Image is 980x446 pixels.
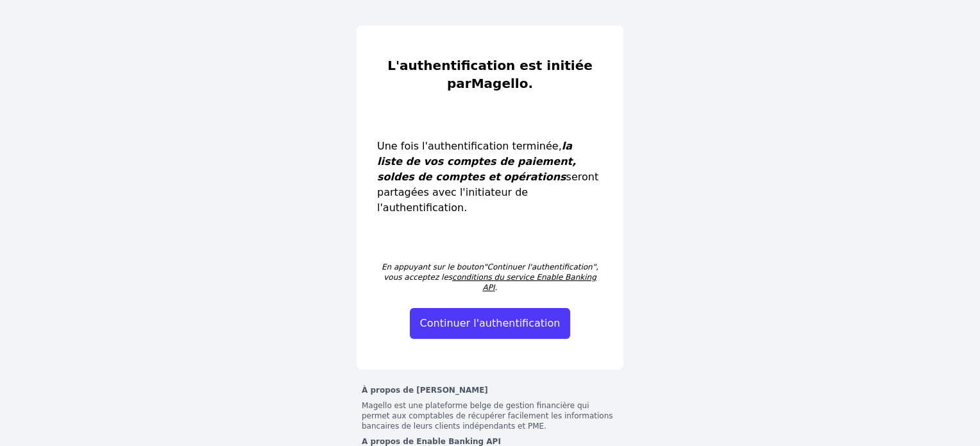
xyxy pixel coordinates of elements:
em: la liste de vos comptes de paiement, soldes de comptes et opérations [377,140,576,183]
span: Une fois l'authentification terminée, seront partagées avec l'initiateur de l'authentification. [357,139,621,216]
p: Magello est une plateforme belge de gestion financière qui permet aux comptables de récupérer fac... [362,400,618,431]
button: Continuer l'authentification [410,308,571,339]
strong: A propos de Enable Banking API [362,437,501,446]
span: "Continuer l'authentification" [484,262,596,271]
strong: À propos de [PERSON_NAME] [362,385,618,395]
strong: Magello [471,76,528,91]
a: conditions du service Enable Banking API [452,273,596,292]
span: L'authentification est initiée par . [357,56,623,92]
span: En appuyant sur le bouton , vous acceptez les . [357,262,623,293]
